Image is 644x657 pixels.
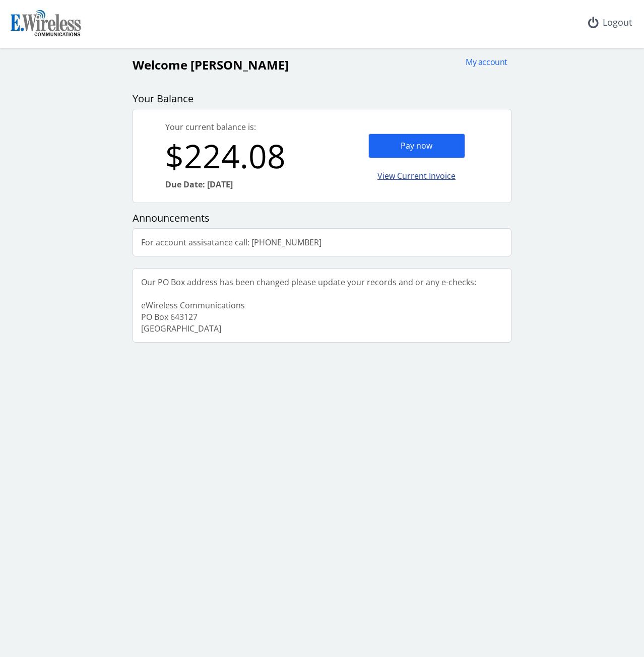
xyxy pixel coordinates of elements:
div: Pay now [368,134,465,158]
span: Your Balance [133,92,194,105]
div: Our PO Box address has been changed please update your records and or any e-checks: eWireless Com... [133,269,484,342]
span: Announcements [133,211,210,225]
div: $224.08 [165,133,322,179]
span: [PERSON_NAME] [190,56,289,73]
div: View Current Invoice [368,164,465,188]
div: For account assisatance call: [PHONE_NUMBER] [133,229,330,256]
div: Your current balance is: [165,121,322,133]
div: Due Date: [DATE] [165,179,322,190]
span: Welcome [133,56,187,73]
div: My account [459,56,507,68]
